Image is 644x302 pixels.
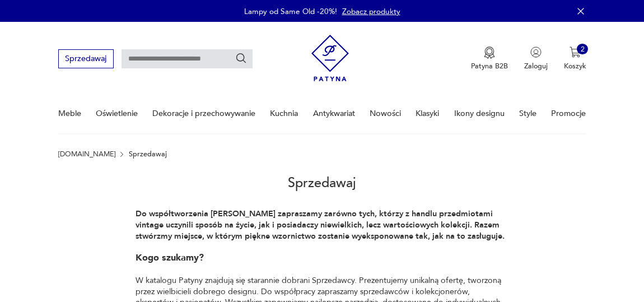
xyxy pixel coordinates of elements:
div: 2 [577,44,588,55]
strong: Do współtworzenia [PERSON_NAME] zapraszamy zarówno tych, którzy z handlu przedmiotami vintage ucz... [136,208,505,241]
a: Kuchnia [270,94,298,133]
a: Zobacz produkty [342,6,400,17]
a: Nowości [370,94,401,133]
button: Zaloguj [524,47,548,71]
h1: Kogo szukamy? [136,253,508,264]
p: Koszyk [564,61,586,71]
img: Ikona medalu [484,47,495,59]
img: Ikona koszyka [570,47,581,58]
p: Sprzedawaj [129,150,167,158]
button: Patyna B2B [471,47,508,71]
a: Meble [58,94,81,133]
img: Ikonka użytkownika [530,47,542,58]
a: Dekoracje i przechowywanie [152,94,255,133]
p: Zaloguj [524,61,548,71]
a: Oświetlenie [96,94,138,133]
p: Patyna B2B [471,61,508,71]
img: Patyna - sklep z meblami i dekoracjami vintage [311,31,349,85]
p: Lampy od Same Old -20%! [244,6,337,17]
a: Klasyki [416,94,439,133]
button: Sprzedawaj [58,49,114,68]
a: Sprzedawaj [58,56,114,63]
h2: Sprzedawaj [58,159,586,208]
button: Szukaj [235,53,248,65]
a: Ikony designu [454,94,505,133]
a: Promocje [551,94,586,133]
a: Style [519,94,536,133]
a: [DOMAIN_NAME] [58,150,115,158]
button: 2Koszyk [564,47,586,71]
a: Ikona medaluPatyna B2B [471,47,508,71]
a: Antykwariat [313,94,355,133]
